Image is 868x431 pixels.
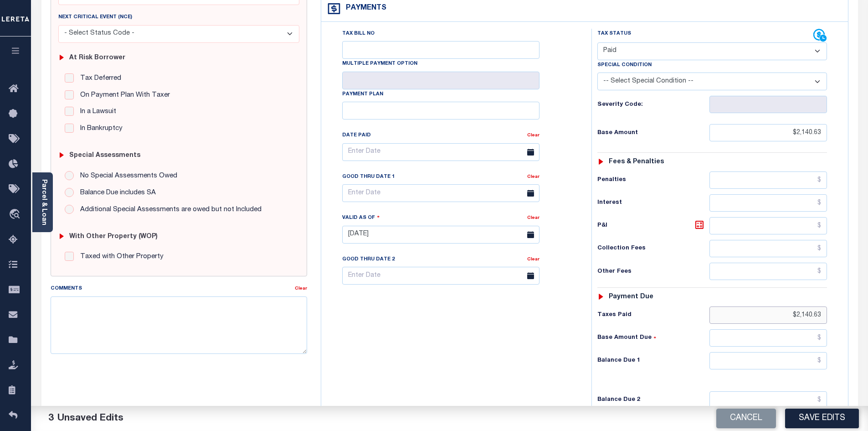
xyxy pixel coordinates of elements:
[76,252,164,262] label: Taxed with Other Property
[76,124,123,134] label: In Bankruptcy
[69,233,158,241] h6: with Other Property (WOP)
[709,391,827,409] input: $
[342,267,539,285] input: Enter Date
[597,199,709,207] h6: Interest
[527,257,539,262] a: Clear
[597,30,631,38] label: Tax Status
[76,205,262,215] label: Additional Special Assessments are owed but not Included
[342,132,371,140] label: Date Paid
[342,91,383,99] label: Payment Plan
[48,414,54,423] span: 3
[342,143,539,161] input: Enter Date
[709,352,827,369] input: $
[527,216,539,220] a: Clear
[609,158,664,166] h6: Fees & Penalties
[76,171,177,182] label: No Special Assessments Owed
[597,357,709,364] h6: Balance Due 1
[709,306,827,324] input: $
[527,133,539,138] a: Clear
[342,30,375,38] label: Tax Bill No
[342,256,395,264] label: Good Thru Date 2
[609,293,653,301] h6: Payment due
[342,173,395,181] label: Good Thru Date 1
[295,286,307,291] a: Clear
[709,194,827,212] input: $
[527,175,539,179] a: Clear
[597,177,709,184] h6: Penalties
[597,312,709,319] h6: Taxes Paid
[58,14,132,21] label: Next Critical Event (NCE)
[342,184,539,202] input: Enter Date
[597,334,709,342] h6: Base Amount Due
[597,245,709,252] h6: Collection Fees
[51,285,82,293] label: Comments
[69,152,140,160] h6: Special Assessments
[9,209,23,221] i: travel_explore
[785,409,859,428] button: Save Edits
[76,90,170,101] label: On Payment Plan With Taxer
[597,268,709,275] h6: Other Fees
[716,409,776,428] button: Cancel
[76,188,156,198] label: Balance Due includes SA
[76,107,116,117] label: In a Lawsuit
[709,263,827,280] input: $
[69,54,125,62] h6: At Risk Borrower
[597,130,709,137] h6: Base Amount
[76,73,121,84] label: Tax Deferred
[597,219,709,232] h6: P&I
[57,414,123,423] span: Unsaved Edits
[342,226,539,244] input: Enter Date
[709,171,827,189] input: $
[597,101,709,109] h6: Severity Code:
[709,124,827,141] input: $
[597,62,652,69] label: Special Condition
[341,4,386,13] h4: Payments
[342,213,380,222] label: Valid as Of
[709,217,827,234] input: $
[709,329,827,347] input: $
[709,240,827,257] input: $
[597,396,709,404] h6: Balance Due 2
[41,179,47,225] a: Parcel & Loan
[342,60,417,68] label: Multiple Payment Option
